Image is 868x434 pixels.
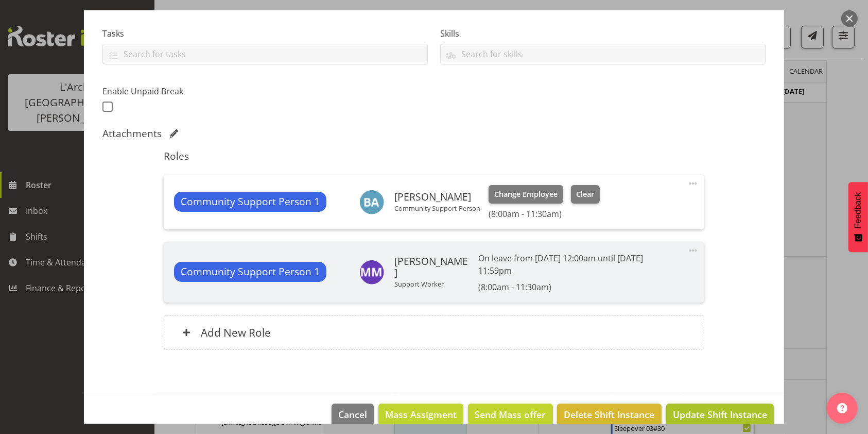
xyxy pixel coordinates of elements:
[181,194,320,209] span: Community Support Person 1
[673,408,767,421] span: Update Shift Instance
[440,27,766,40] label: Skills
[837,403,847,413] img: help-xxl-2.png
[557,404,661,426] button: Delete Shift Instance
[478,252,677,277] p: On leave from [DATE] 12:00am until [DATE] 11:59pm
[378,404,463,426] button: Mass Assigment
[102,27,428,40] label: Tasks
[201,326,271,339] h6: Add New Role
[475,408,546,421] span: Send Mass offer
[494,189,558,200] span: Change Employee
[338,408,367,421] span: Cancel
[571,185,600,204] button: Clear
[394,204,480,212] p: Community Support Person
[103,46,427,62] input: Search for tasks
[468,404,552,426] button: Send Mass offer
[489,209,600,219] h6: (8:00am - 11:30am)
[478,282,677,292] h6: (8:00am - 11:30am)
[394,191,480,203] h6: [PERSON_NAME]
[854,192,863,228] span: Feedback
[394,256,470,278] h6: [PERSON_NAME]
[394,280,470,288] p: Support Worker
[441,46,765,62] input: Search for skills
[102,127,162,140] h5: Attachments
[102,85,259,97] label: Enable Unpaid Break
[359,260,384,285] img: michelle-muir11086.jpg
[489,185,563,204] button: Change Employee
[385,408,457,421] span: Mass Assigment
[359,190,384,214] img: bibi-ali4942.jpg
[564,408,655,421] span: Delete Shift Instance
[332,404,374,426] button: Cancel
[848,182,868,252] button: Feedback - Show survey
[181,264,320,279] span: Community Support Person 1
[164,150,704,162] h5: Roles
[576,189,594,200] span: Clear
[666,404,774,426] button: Update Shift Instance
